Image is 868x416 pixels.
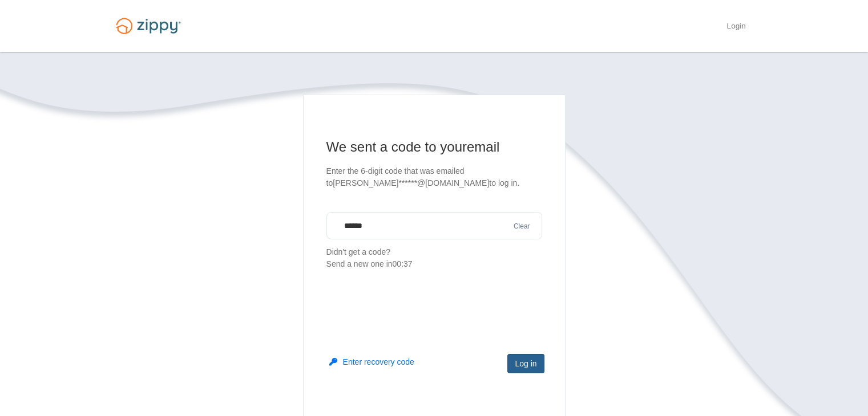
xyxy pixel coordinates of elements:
img: Logo [109,13,188,39]
button: Log in [507,354,544,373]
button: Clear [510,221,534,232]
p: Enter the 6-digit code that was emailed to [PERSON_NAME]******@[DOMAIN_NAME] to log in. [326,165,542,189]
a: Login [726,22,745,33]
div: Send a new one in 00:37 [326,258,542,270]
h1: We sent a code to your email [326,138,542,156]
button: Enter recovery code [329,356,414,368]
p: Didn't get a code? [326,246,542,270]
